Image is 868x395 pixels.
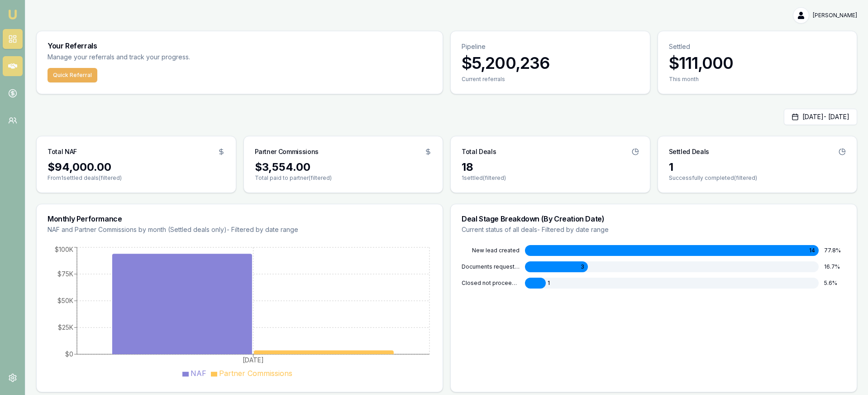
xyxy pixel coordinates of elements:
h3: Total Deals [462,147,496,156]
p: Manage your referrals and track your progress. [48,52,279,63]
div: $3,554.00 [255,160,432,174]
div: 5.6 % [824,279,846,287]
div: $94,000.00 [48,160,225,174]
p: Pipeline [462,42,639,51]
p: NAF and Partner Commissions by month (Settled deals only) - Filtered by date range [48,225,432,234]
img: emu-icon-u.png [7,9,18,20]
p: From 1 settled deals (filtered) [48,174,225,182]
h3: Deal Stage Breakdown (By Creation Date) [462,215,846,222]
tspan: $100K [55,246,73,253]
div: 77.8 % [824,247,846,254]
h3: Total NAF [48,147,77,156]
h3: $111,000 [669,54,846,72]
div: Current referrals [462,76,639,83]
span: [PERSON_NAME] [813,12,857,19]
tspan: [DATE] [243,356,264,364]
span: 1 [548,279,550,287]
p: Successfully completed (filtered) [669,174,846,182]
p: Total paid to partner (filtered) [255,174,432,182]
h3: Monthly Performance [48,215,432,222]
h3: Your Referrals [48,42,432,49]
tspan: $25K [58,323,73,331]
p: 1 settled (filtered) [462,174,639,182]
h3: Settled Deals [669,147,709,156]
span: Partner Commissions [219,369,292,378]
h3: Partner Commissions [255,147,319,156]
span: 3 [581,263,584,270]
button: [DATE]- [DATE] [784,109,857,125]
tspan: $75K [57,270,73,278]
div: 18 [462,160,639,174]
div: CLOSED NOT PROCEEDING [462,279,520,287]
div: 1 [669,160,846,174]
span: 14 [809,247,815,254]
h3: $5,200,236 [462,54,639,72]
tspan: $0 [65,350,73,358]
div: NEW LEAD CREATED [462,247,520,254]
p: Current status of all deals - Filtered by date range [462,225,846,234]
div: This month [669,76,846,83]
tspan: $50K [57,297,73,304]
button: Quick Referral [48,68,97,82]
span: NAF [191,369,206,378]
p: Settled [669,42,846,51]
div: 16.7 % [824,263,846,270]
div: DOCUMENTS REQUESTED FROM CLIENT [462,263,520,270]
